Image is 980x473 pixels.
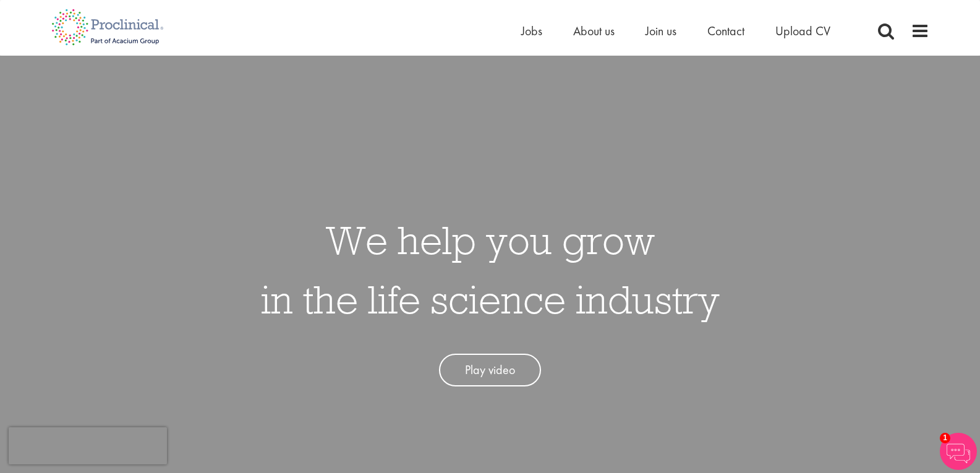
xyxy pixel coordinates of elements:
img: Chatbot [940,433,977,470]
a: Play video [439,354,541,386]
a: Join us [646,23,676,39]
a: About us [573,23,615,39]
a: Upload CV [775,23,830,39]
span: 1 [940,433,950,443]
a: Jobs [521,23,542,39]
a: Contact [707,23,744,39]
h1: We help you grow in the life science industry [261,210,720,329]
